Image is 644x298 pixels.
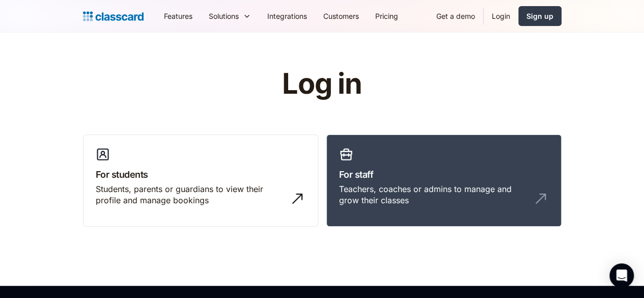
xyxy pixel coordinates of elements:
h1: Log in [160,68,484,100]
a: For studentsStudents, parents or guardians to view their profile and manage bookings [83,134,318,227]
a: Get a demo [428,5,483,28]
div: Solutions [209,11,239,21]
a: Login [484,5,518,28]
a: Features [156,5,201,28]
a: Sign up [518,6,562,26]
div: Students, parents or guardians to view their profile and manage bookings [96,183,285,206]
a: Pricing [367,5,406,28]
div: Open Intercom Messenger [609,263,634,288]
div: Sign up [526,11,553,21]
a: Integrations [259,5,315,28]
h3: For students [96,168,305,181]
a: For staffTeachers, coaches or admins to manage and grow their classes [326,134,562,227]
h3: For staff [339,168,549,181]
a: Customers [315,5,367,28]
div: Solutions [201,5,259,28]
div: Teachers, coaches or admins to manage and grow their classes [339,183,528,206]
a: home [83,9,144,23]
